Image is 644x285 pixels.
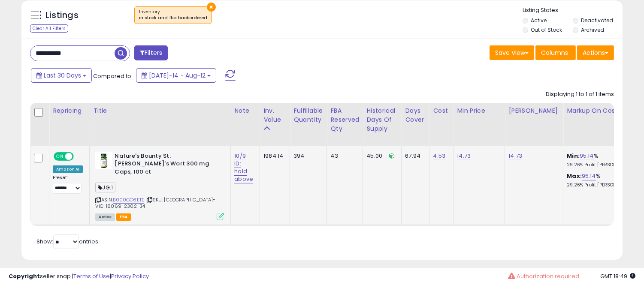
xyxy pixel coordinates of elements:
[508,106,559,115] div: [PERSON_NAME]
[149,71,206,80] span: [DATE]-14 - Aug-12
[54,153,65,160] span: ON
[134,45,168,60] button: Filters
[95,196,215,209] span: | SKU: [GEOGRAPHIC_DATA]-VIC-18069-2302-34
[111,272,149,280] a: Privacy Policy
[116,213,131,221] span: FBA
[366,106,398,133] div: Historical Days Of Supply
[9,272,40,280] strong: Copyright
[263,106,286,124] div: Inv. value
[9,273,149,281] div: seller snap | |
[234,106,256,115] div: Note
[330,106,359,133] div: FBA Reserved Qty
[44,71,81,80] span: Last 30 Days
[405,106,426,124] div: Days Cover
[523,6,623,15] p: Listing States:
[93,72,133,80] span: Compared to:
[139,9,207,21] span: Inventory :
[567,182,638,188] p: 29.26% Profit [PERSON_NAME]
[567,152,638,168] div: %
[405,152,423,160] div: 67.94
[95,152,224,220] div: ASIN:
[531,26,562,33] label: Out of Stock
[567,106,641,115] div: Markup on Cost
[546,90,614,99] div: Displaying 1 to 1 of 1 items
[535,45,576,60] button: Columns
[95,183,115,192] span: JG.1
[433,152,445,160] a: 4.53
[433,106,450,115] div: Cost
[293,152,320,160] div: 394
[580,152,594,160] a: 95.14
[567,152,580,160] b: Min:
[541,48,568,57] span: Columns
[490,45,534,60] button: Save View
[330,152,356,160] div: 43
[113,196,144,204] a: B000GG6ETE
[36,237,98,246] span: Show: entries
[95,213,115,221] span: All listings currently available for purchase on Amazon
[139,15,207,21] div: in stock and fba backordered
[567,172,582,180] b: Max:
[581,17,613,24] label: Deactivated
[95,152,112,169] img: 41QdOAxS7XL._SL40_.jpg
[581,26,604,33] label: Archived
[73,272,110,280] a: Terms of Use
[531,17,547,24] label: Active
[115,152,219,178] b: Nature's Bounty St. [PERSON_NAME]'s Wort 300 mg Caps, 100 ct
[457,152,471,160] a: 14.73
[136,68,216,83] button: [DATE]-14 - Aug-12
[293,106,323,124] div: Fulfillable Quantity
[582,172,596,180] a: 95.14
[234,152,253,184] a: 10/9 ID: hold above
[457,106,501,115] div: Min Price
[53,106,86,115] div: Repricing
[207,3,216,12] button: ×
[30,24,68,33] div: Clear All Filters
[567,162,638,168] p: 29.26% Profit [PERSON_NAME]
[93,106,227,115] div: Title
[366,152,395,160] div: 45.00
[53,165,83,173] div: Amazon AI
[31,68,92,83] button: Last 30 Days
[263,152,283,160] div: 1984.14
[508,152,522,160] a: 14.73
[577,45,614,60] button: Actions
[600,272,635,280] span: 2025-09-12 18:49 GMT
[567,172,638,188] div: %
[45,9,79,21] h5: Listings
[517,272,579,280] span: Authorization required
[73,153,86,160] span: OFF
[53,175,83,194] div: Preset:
